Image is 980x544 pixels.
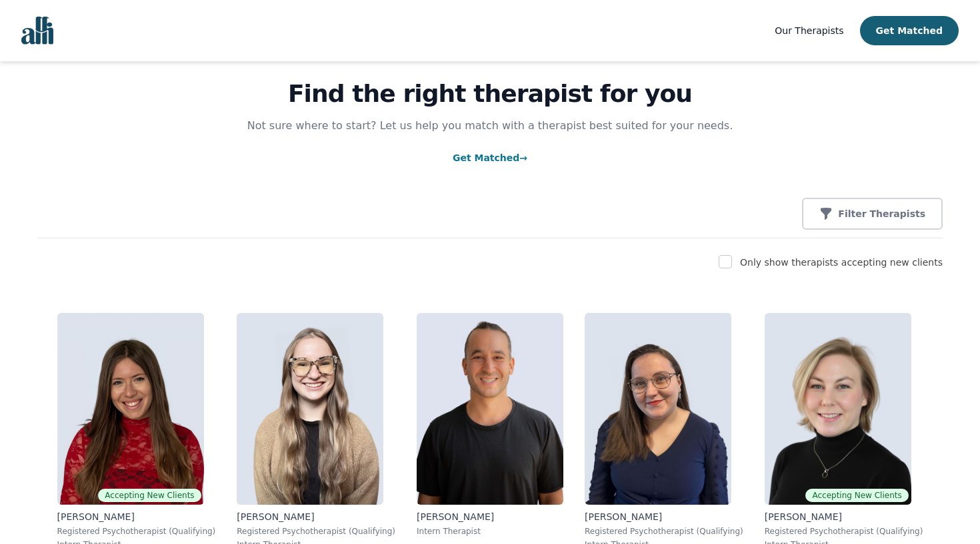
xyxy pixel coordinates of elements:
[765,526,923,537] p: Registered Psychotherapist (Qualifying)
[37,81,943,107] h1: Find the right therapist for you
[765,313,911,505] img: Jocelyn_Crawford
[775,25,843,36] span: Our Therapists
[57,313,204,505] img: Alisha_Levine
[519,152,527,163] span: →
[237,313,383,505] img: Faith_Woodley
[417,510,563,523] p: [PERSON_NAME]
[234,118,746,134] p: Not sure where to start? Let us help you match with a therapist best suited for your needs.
[237,526,395,537] p: Registered Psychotherapist (Qualifying)
[805,489,908,502] span: Accepting New Clients
[98,489,201,502] span: Accepting New Clients
[802,198,943,230] button: Filter Therapists
[860,16,959,45] button: Get Matched
[57,510,216,523] p: [PERSON_NAME]
[57,526,216,537] p: Registered Psychotherapist (Qualifying)
[585,313,731,505] img: Vanessa_McCulloch
[21,17,53,45] img: alli logo
[838,207,925,220] p: Filter Therapists
[453,152,527,163] a: Get Matched
[775,23,843,39] a: Our Therapists
[765,510,923,523] p: [PERSON_NAME]
[585,526,743,537] p: Registered Psychotherapist (Qualifying)
[585,510,743,523] p: [PERSON_NAME]
[417,526,563,537] p: Intern Therapist
[417,313,563,505] img: Kavon_Banejad
[740,257,943,268] label: Only show therapists accepting new clients
[237,510,395,523] p: [PERSON_NAME]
